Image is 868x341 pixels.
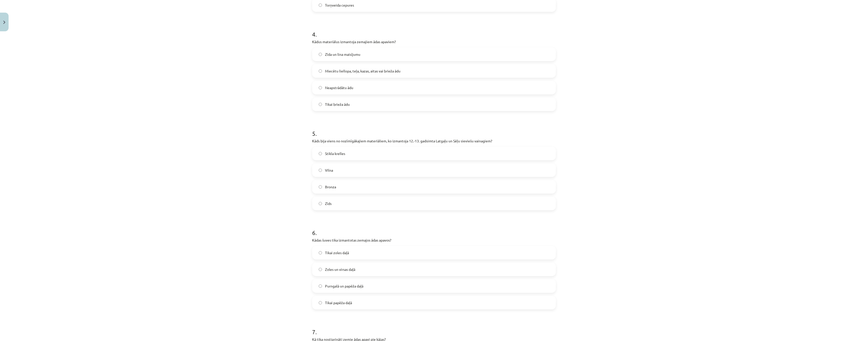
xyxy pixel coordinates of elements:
input: Stikla krelles [319,152,322,155]
span: Zoles un virsas daļā [325,267,355,272]
input: Zīda un lina maisījumu [319,53,322,56]
span: Zīda un lina maisījumu [325,52,360,57]
img: icon-close-lesson-0947bae3869378f0d4975bcd49f059093ad1ed9edebbc8119c70593378902aed.svg [3,21,5,24]
input: Bronza [319,185,322,189]
span: Tikai zoles daļā [325,250,349,255]
span: Tikai brieža ādu [325,102,350,107]
input: Tikai brieža ādu [319,103,322,106]
p: Kādas šuves tika izmantotas zemajos ādas apavos? [312,238,556,243]
span: Purngalā un papēža daļā [325,283,363,289]
span: Miecētu liellopa, teļa, kazas, aitas vai brieža ādu [325,68,400,74]
span: Stikla krelles [325,151,345,156]
input: Miecētu liellopa, teļa, kazas, aitas vai brieža ādu [319,69,322,73]
h1: 5 . [312,121,556,137]
span: Vilna [325,168,333,173]
input: Torņveida cepures [319,4,322,7]
span: Neapstrādātu ādu [325,85,353,90]
p: Kāds bija viens no nozīmīgākajiem materiāliem, ko izmantoja 12.-13. gadsimta Latgaļu un Sēļu siev... [312,138,556,144]
p: Kādus materiālus izmantoja zemajiem ādas apaviem? [312,39,556,44]
input: Neapstrādātu ādu [319,86,322,89]
input: Tikai zoles daļā [319,251,322,254]
input: Zoles un virsas daļā [319,268,322,271]
h1: 4 . [312,22,556,38]
span: Bronza [325,184,336,190]
h1: 6 . [312,220,556,236]
h1: 7 . [312,320,556,335]
span: Torņveida cepures [325,3,354,8]
input: Tikai papēža daļā [319,301,322,304]
span: Tikai papēža daļā [325,300,352,305]
input: Vilna [319,169,322,172]
span: Zīds [325,201,332,206]
input: Purngalā un papēža daļā [319,284,322,288]
input: Zīds [319,202,322,205]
